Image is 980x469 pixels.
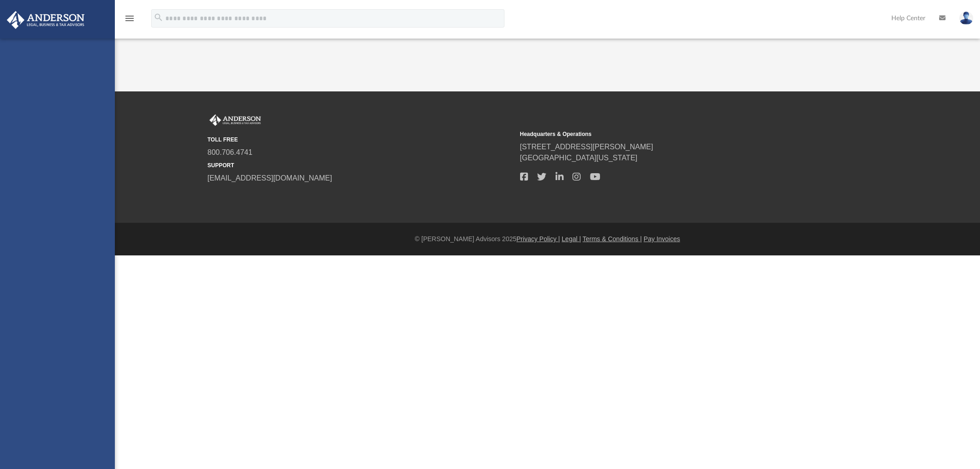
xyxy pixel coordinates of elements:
a: Privacy Policy | [516,235,560,243]
div: © [PERSON_NAME] Advisors 2025 [115,234,980,244]
small: SUPPORT [208,161,514,170]
a: [GEOGRAPHIC_DATA][US_STATE] [520,154,638,162]
a: [EMAIL_ADDRESS][DOMAIN_NAME] [208,174,332,182]
small: TOLL FREE [208,136,514,144]
a: [STREET_ADDRESS][PERSON_NAME] [520,143,653,151]
img: Anderson Advisors Platinum Portal [208,114,263,126]
a: 800.706.4741 [208,148,253,156]
i: menu [124,13,135,24]
i: search [153,12,164,23]
img: User Pic [959,11,973,25]
a: Terms & Conditions | [583,235,642,243]
a: Legal | [562,235,581,243]
a: Pay Invoices [644,235,680,243]
img: Anderson Advisors Platinum Portal [4,11,87,29]
a: menu [124,17,135,24]
small: Headquarters & Operations [520,130,826,138]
